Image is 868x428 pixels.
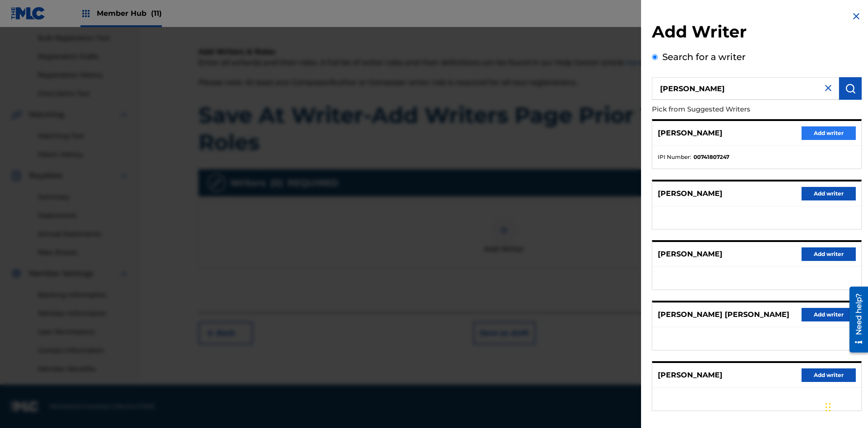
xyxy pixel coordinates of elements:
[151,9,162,18] span: (11)
[658,188,722,199] p: [PERSON_NAME]
[802,308,856,321] button: Add writer
[97,8,162,19] span: Member Hub
[823,83,834,93] img: close
[662,51,745,62] label: Search for a writer
[802,187,856,200] button: Add writer
[11,7,46,20] img: MLC Logo
[658,128,722,139] p: [PERSON_NAME]
[658,370,722,381] p: [PERSON_NAME]
[652,77,839,100] input: Search writer's name or IPI Number
[845,83,856,94] img: Search Works
[652,100,810,119] p: Pick from Suggested Writers
[802,247,856,261] button: Add writer
[823,385,868,428] iframe: Chat Widget
[658,153,691,161] span: IPI Number :
[802,126,856,140] button: Add writer
[843,283,868,357] iframe: Resource Center
[802,368,856,382] button: Add writer
[80,8,91,19] img: Top Rightsholders
[658,309,789,320] p: [PERSON_NAME] [PERSON_NAME]
[658,249,722,260] p: [PERSON_NAME]
[826,394,831,421] div: Drag
[693,153,729,161] strong: 00741807247
[652,22,862,45] h2: Add Writer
